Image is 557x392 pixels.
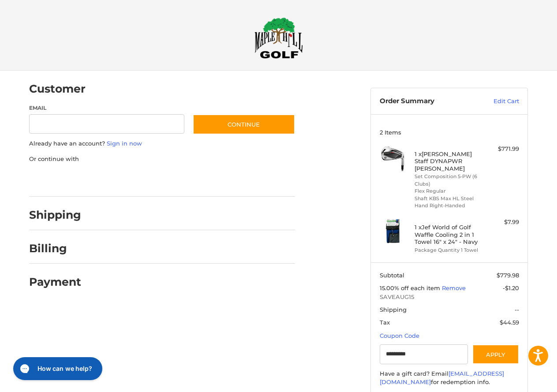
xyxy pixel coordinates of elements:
a: Sign in now [107,140,142,147]
li: Package Quantity 1 Towel [415,246,482,254]
a: Remove [442,284,466,291]
p: Or continue with [29,155,295,164]
li: Hand Right-Handed [415,202,482,209]
span: -$1.20 [503,284,519,291]
span: Shipping [380,306,407,313]
a: Edit Cart [475,97,519,106]
iframe: Gorgias live chat messenger [9,354,105,383]
li: Flex Regular [415,187,482,195]
span: $779.98 [497,272,519,279]
span: Subtotal [380,272,404,279]
button: Apply [472,344,519,364]
div: $7.99 [484,218,519,227]
h3: 2 Items [380,129,519,136]
h4: 1 x [PERSON_NAME] Staff DYNAPWR [PERSON_NAME] [415,150,482,172]
h4: 1 x Jef World of Golf Waffle Cooling 2 in 1 Towel 16" x 24" - Navy [415,224,482,245]
button: Continue [193,114,295,134]
iframe: PayPal-venmo [176,172,242,188]
input: Gift Certificate or Coupon Code [380,344,468,364]
li: Shaft KBS Max HL Steel [415,195,482,202]
iframe: PayPal-paylater [101,172,167,188]
a: Coupon Code [380,332,419,339]
iframe: PayPal-paypal [26,172,93,188]
label: Email [29,104,184,112]
img: Maple Hill Golf [254,17,303,59]
h2: Billing [29,242,81,255]
iframe: Google Customer Reviews [484,368,557,392]
span: SAVEAUG15 [380,293,519,302]
li: Set Composition 5-PW (6 Clubs) [415,173,482,187]
h3: Order Summary [380,97,475,106]
div: Have a gift card? Email for redemption info. [380,370,519,387]
h2: Shipping [29,208,81,222]
h2: Payment [29,275,81,289]
span: -- [515,306,519,313]
span: $44.59 [500,319,519,326]
span: 15.00% off each item [380,284,442,291]
p: Already have an account? [29,139,295,148]
div: $771.99 [484,145,519,153]
span: Tax [380,319,390,326]
h2: Customer [29,82,86,96]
